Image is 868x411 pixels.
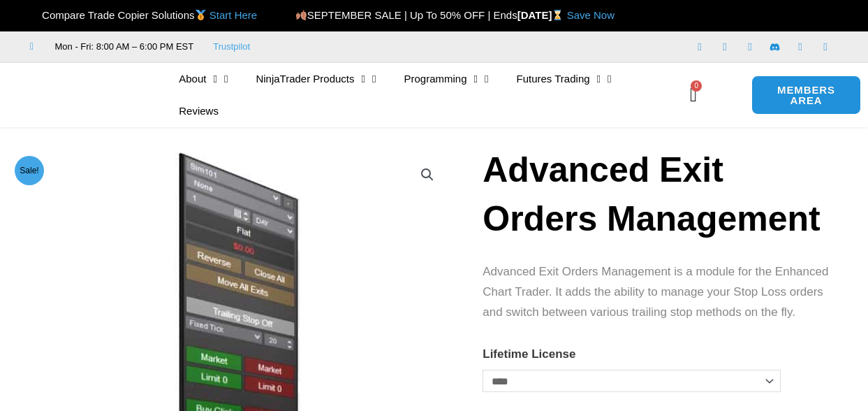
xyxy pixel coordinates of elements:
[483,347,575,361] label: Lifetime License
[165,63,242,95] a: About
[691,80,702,92] span: 0
[296,10,307,20] img: 🍂
[165,63,677,127] nav: Menu
[669,75,718,115] a: 0
[483,399,507,408] a: Clear options
[12,70,162,120] img: LogoAI | Affordable Indicators – NinjaTrader
[15,156,44,185] span: Sale!
[196,10,206,20] img: 🥇
[751,75,860,115] a: MEMBERS AREA
[242,63,390,95] a: NinjaTrader Products
[552,10,563,20] img: ⌛
[30,9,257,21] span: Compare Trade Copier Solutions
[31,10,41,20] img: 🏆
[483,262,833,323] p: Advanced Exit Orders Management is a module for the Enhanced Chart Trader. It adds the ability to...
[567,9,615,21] a: Save Now
[213,38,250,55] a: Trustpilot
[209,9,257,21] a: Start Here
[415,162,440,187] a: View full-screen image gallery
[503,63,626,95] a: Futures Trading
[766,85,846,106] span: MEMBERS AREA
[483,145,833,243] h1: Advanced Exit Orders Management
[517,9,567,21] strong: [DATE]
[295,9,517,21] span: SEPTEMBER SALE | Up To 50% OFF | Ends
[52,38,194,55] span: Mon - Fri: 8:00 AM – 6:00 PM EST
[165,95,233,127] a: Reviews
[390,63,503,95] a: Programming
